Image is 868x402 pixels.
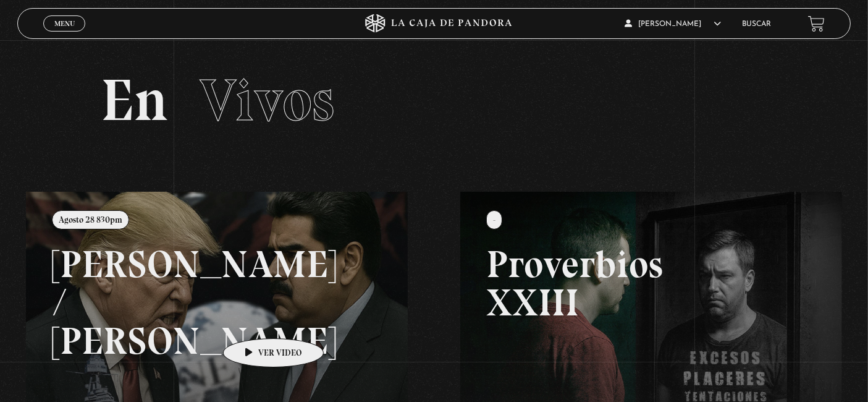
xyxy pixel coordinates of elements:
a: Buscar [742,20,771,28]
span: Cerrar [50,30,79,39]
span: Menu [54,20,75,27]
span: [PERSON_NAME] [625,20,721,28]
h2: En [101,71,767,130]
span: Vivos [200,65,334,135]
a: View your shopping cart [808,15,825,32]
